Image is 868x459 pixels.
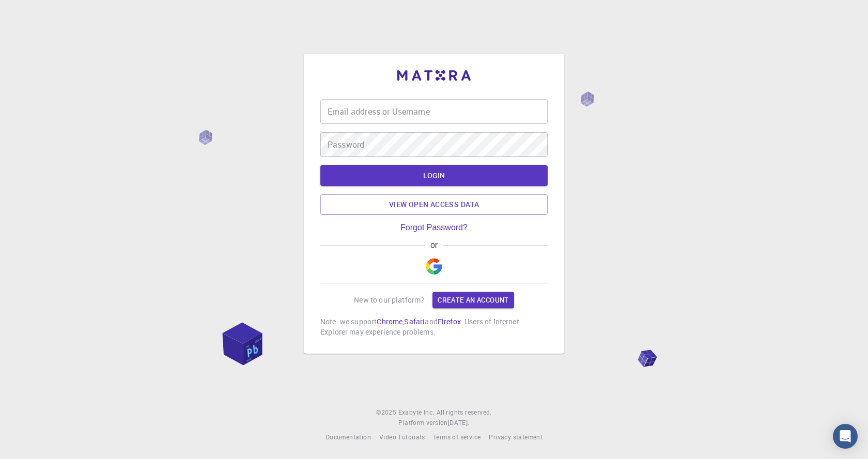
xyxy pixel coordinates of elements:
span: [DATE] . [448,418,470,426]
a: Terms of service [433,432,481,442]
span: Exabyte Inc. [398,408,435,416]
a: Create an account [432,292,514,308]
a: Forgot Password? [400,223,468,232]
a: Chrome [377,316,402,326]
a: Documentation [326,432,371,442]
span: Terms of service [433,433,481,441]
span: © 2025 [376,407,398,418]
a: View open access data [320,194,548,215]
a: Video Tutorials [379,432,425,442]
span: Platform version [398,418,447,428]
button: LOGIN [320,165,548,186]
img: Google [426,258,442,275]
a: Firefox [438,316,461,326]
span: or [425,241,442,250]
div: Open Intercom Messenger [833,424,858,449]
span: Privacy statement [489,433,542,441]
span: Documentation [326,433,371,441]
span: All rights reserved. [437,407,492,418]
a: Safari [404,316,425,326]
a: Exabyte Inc. [398,407,435,418]
span: Video Tutorials [379,433,425,441]
a: Privacy statement [489,432,542,442]
p: New to our platform? [354,295,424,305]
p: Note: we support , and . Users of Internet Explorer may experience problems. [320,316,548,337]
a: [DATE]. [448,418,470,428]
